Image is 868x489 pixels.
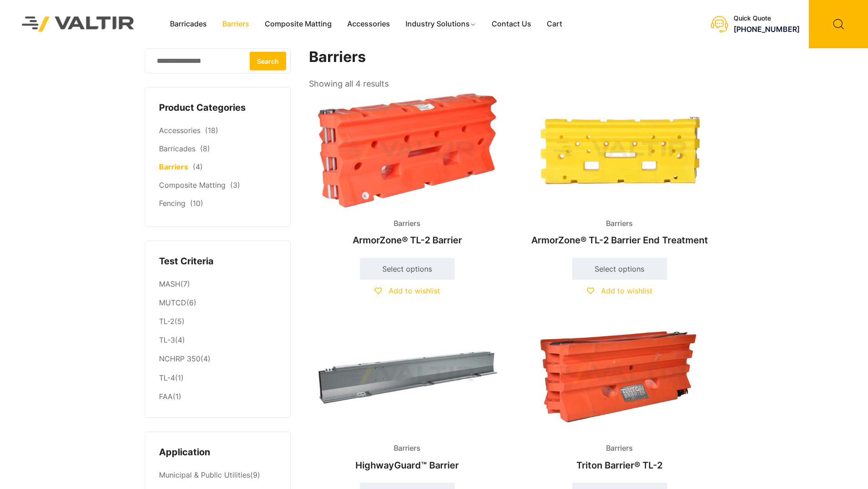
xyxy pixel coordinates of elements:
[159,373,175,382] a: TL-4
[734,15,800,22] div: Quick Quote
[360,258,455,280] a: Select options for “ArmorZone® TL-2 Barrier”
[599,442,640,455] span: Barriers
[205,126,218,135] span: (18)
[190,199,203,208] span: (10)
[250,51,286,70] button: Search
[159,317,175,326] a: TL-2
[159,298,186,307] a: MUTCD
[159,275,277,293] li: (7)
[159,354,200,363] a: NCHRP 350
[159,101,277,115] h4: Product Categories
[159,313,277,331] li: (5)
[193,162,203,171] span: (4)
[309,230,506,250] h2: ArmorZone® TL-2 Barrier
[159,446,277,459] h4: Application
[159,335,175,345] a: TL-3
[601,286,652,295] span: Add to wishlist
[309,455,506,475] h2: HighwayGuard™ Barrier
[159,294,277,313] li: (6)
[159,466,277,485] li: (9)
[309,316,506,475] a: BarriersHighwayGuard™ Barrier
[159,162,188,171] a: Barriers
[159,255,277,268] h4: Test Criteria
[309,91,506,250] a: BarriersArmorZone® TL-2 Barrier
[521,91,718,250] a: BarriersArmorZone® TL-2 Barrier End Treatment
[215,17,257,31] a: Barriers
[387,217,427,231] span: Barriers
[398,17,484,31] a: Industry Solutions
[387,442,427,455] span: Barriers
[159,392,173,401] a: FAA
[539,17,570,31] a: Cart
[484,17,539,31] a: Contact Us
[159,369,277,387] li: (1)
[230,180,240,190] span: (3)
[159,144,195,153] a: Barricades
[159,350,277,369] li: (4)
[309,76,389,92] p: Showing all 4 results
[587,286,652,295] a: Add to wishlist
[572,258,667,280] a: Select options for “ArmorZone® TL-2 Barrier End Treatment”
[599,217,640,231] span: Barriers
[159,387,277,404] li: (1)
[339,17,398,31] a: Accessories
[10,5,146,43] img: Valtir Rentals
[159,279,180,288] a: MASH
[389,286,440,295] span: Add to wishlist
[521,230,718,250] h2: ArmorZone® TL-2 Barrier End Treatment
[309,48,719,66] h1: Barriers
[200,144,210,153] span: (8)
[521,316,718,475] a: BarriersTriton Barrier® TL-2
[159,470,250,479] a: Municipal & Public Utilities
[159,180,226,190] a: Composite Matting
[159,331,277,350] li: (4)
[159,126,200,135] a: Accessories
[162,17,215,31] a: Barricades
[257,17,339,31] a: Composite Matting
[521,455,718,475] h2: Triton Barrier® TL-2
[159,199,185,208] a: Fencing
[375,286,440,295] a: Add to wishlist
[734,25,800,34] a: [PHONE_NUMBER]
